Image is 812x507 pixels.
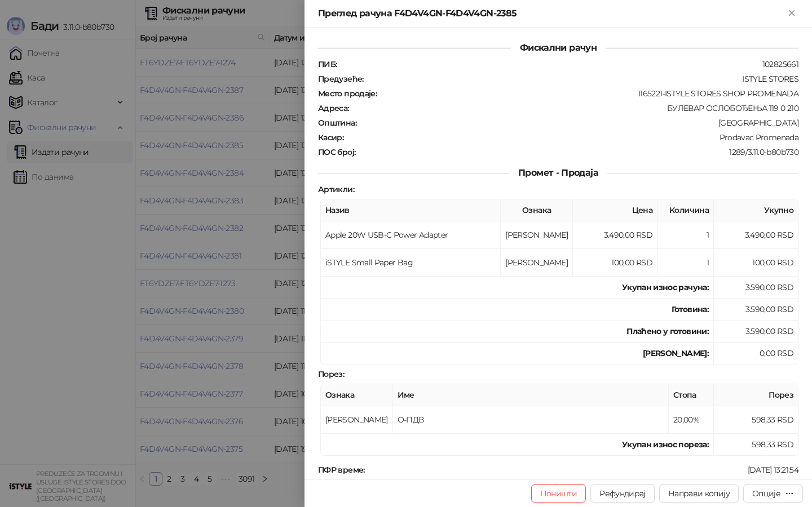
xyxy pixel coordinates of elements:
td: 1 [657,221,714,249]
td: 1 [657,249,714,277]
div: 1289/3.11.0-b80b730 [356,147,800,157]
div: ISTYLE STORES [365,74,800,84]
strong: ПОС број : [318,147,355,157]
button: Close [785,7,798,20]
strong: Готовина : [672,304,709,314]
strong: Касир : [318,132,343,143]
div: БУЛЕВАР ОСЛОБОЂЕЊА 119 0 210 [350,103,800,113]
th: Цена [573,199,657,221]
div: Опције [752,488,780,499]
th: Ознака [501,199,573,221]
th: Стопа [669,384,714,406]
span: Промет - Продаја [509,167,607,178]
strong: Општина : [318,118,356,128]
td: iSTYLE Small Paper Bag [321,249,501,277]
td: 598,33 RSD [714,406,798,434]
th: Порез [714,384,798,406]
div: [GEOGRAPHIC_DATA] [358,118,800,128]
td: 598,33 RSD [714,434,798,456]
strong: Артикли : [318,184,354,194]
span: Направи копију [668,488,730,499]
td: 100,00 RSD [714,249,798,277]
th: Ознака [321,384,393,406]
strong: Порез : [318,369,344,379]
td: 3.490,00 RSD [573,221,657,249]
th: Количина [657,199,714,221]
th: Име [393,384,669,406]
strong: [PERSON_NAME]: [643,348,709,358]
td: Apple 20W USB-C Power Adapter [321,221,501,249]
strong: Адреса : [318,103,349,113]
div: Prodavac Promenada [345,132,800,143]
th: Укупно [714,199,798,221]
button: Рефундирај [590,484,655,502]
div: Преглед рачуна F4D4V4GN-F4D4V4GN-2385 [318,7,785,20]
td: 3.590,00 RSD [714,277,798,299]
div: 102825661 [338,59,800,69]
td: 3.590,00 RSD [714,299,798,321]
strong: Предузеће : [318,74,364,84]
td: [PERSON_NAME] [321,406,393,434]
strong: Укупан износ пореза: [622,439,709,450]
td: [PERSON_NAME] [501,249,573,277]
td: 3.590,00 RSD [714,321,798,343]
strong: Укупан износ рачуна : [622,282,709,292]
td: 0,00 RSD [714,343,798,364]
td: 20,00% [669,406,714,434]
td: О-ПДВ [393,406,669,434]
button: Направи копију [659,484,739,502]
strong: Место продаје : [318,88,377,99]
div: [DATE] 13:21:54 [366,465,800,475]
strong: ПИБ : [318,59,337,69]
span: Фискални рачун [511,42,606,53]
strong: Плаћено у готовини: [626,326,709,336]
td: 3.490,00 RSD [714,221,798,249]
td: [PERSON_NAME] [501,221,573,249]
button: Опције [743,484,803,502]
td: 100,00 RSD [573,249,657,277]
th: Назив [321,199,501,221]
button: Поништи [531,484,586,502]
div: 1165221-ISTYLE STORES SHOP PROMENADA [378,88,800,99]
strong: ПФР време : [318,465,365,475]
